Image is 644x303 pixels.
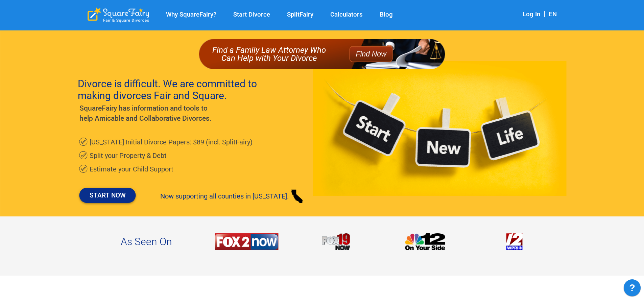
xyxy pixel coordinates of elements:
span: | [540,9,549,18]
a: Why SquareFairy? [158,11,225,19]
p: Find a Family Law Attorney Who Can Help with Your Divorce [206,46,333,62]
button: Find Now [350,46,393,62]
h2: As Seen On [88,233,205,250]
img: SplitFairy Calculator Provides Fair and Square Property Split to Divorcing Couples [405,233,445,250]
a: Calculators [322,11,371,19]
img: SquareFairy Helps Divorcing Couples Split Over $100 Million of Property [215,233,279,250]
h2: SquareFairy has information and tools to help Amicable and Collaborative Divorces. [79,103,220,123]
a: Blog [371,11,401,19]
h3: Split your Property & Debt [90,149,265,162]
a: START NOW [79,188,136,203]
h3: [US_STATE] Initial Divorce Papers: $89 (incl. SplitFairy) [90,135,265,149]
div: EN [549,10,557,19]
a: Start Divorce [225,11,279,19]
div: Now supporting all counties in [US_STATE]. [160,188,306,205]
h3: Estimate your Child Support [90,162,265,176]
img: SplitFairy Calculator Provides Fair and Square Property Split to Divorcing Couples [322,233,350,250]
div: SquareFairy Logo [88,7,149,23]
h1: Divorce is difficult. We are committed to making divorces Fair and Square. [78,78,289,101]
iframe: JSD widget [620,276,644,303]
img: SquareFairy Helps Divorcing Couples Split Over $100 Million of Property [506,233,523,250]
a: Log In [523,10,540,18]
a: SplitFairy [279,11,322,19]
